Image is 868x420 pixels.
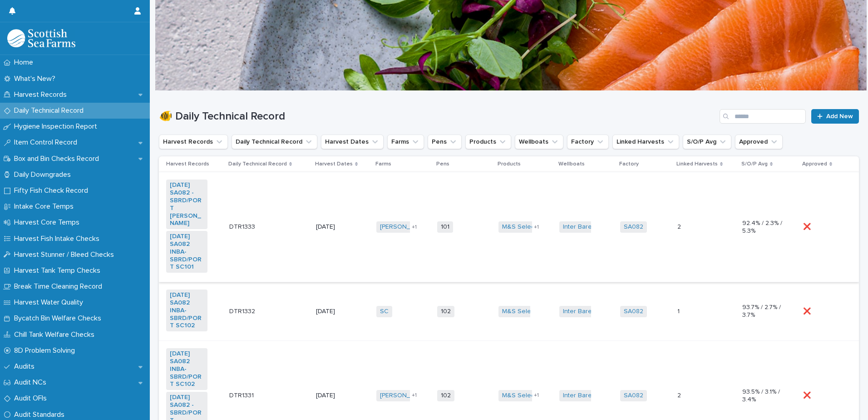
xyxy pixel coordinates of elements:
[10,58,40,67] p: Home
[563,392,601,400] a: Inter Barents
[10,218,87,227] p: Harvest Core Temps
[10,378,54,387] p: Audit NCs
[10,298,90,307] p: Harvest Water Quality
[380,308,389,315] a: SC
[563,308,601,315] a: Inter Barents
[170,181,204,227] a: [DATE] SA082 -SBRD/PORT [PERSON_NAME]
[375,159,391,169] p: Farms
[735,135,783,149] button: Approved
[428,135,462,149] button: Pens
[742,220,784,235] p: 92.4% / 2.3% / 5.3%
[677,221,683,231] p: 2
[803,306,813,315] p: ❌
[10,106,91,115] p: Daily Technical Record
[159,282,859,341] tr: [DATE] SA082 INBA-SBRD/PORT SC102 DTR1332DTR1332 [DATE]SC 102M&S Select Inter Barents SA082 11 93...
[811,109,859,124] a: Add New
[166,159,209,169] p: Harvest Records
[316,223,357,231] p: [DATE]
[676,159,718,169] p: Linked Harvests
[380,223,429,231] a: [PERSON_NAME]
[677,306,681,315] p: 1
[380,392,429,400] a: [PERSON_NAME]
[437,221,453,233] span: 101
[742,304,784,319] p: 93.7% / 2.7% / 3.7%
[7,29,75,47] img: mMrefqRFQpe26GRNOUkG
[321,135,384,149] button: Harvest Dates
[436,159,449,169] p: Pens
[10,75,63,83] p: What's New?
[558,159,585,169] p: Wellboats
[465,135,511,149] button: Products
[412,225,417,230] span: + 1
[515,135,563,149] button: Wellboats
[683,135,731,149] button: S/O/P Avg
[742,388,784,404] p: 93.5% / 3.1% / 3.4%
[677,390,683,400] p: 2
[10,314,108,323] p: Bycatch Bin Welfare Checks
[803,221,813,231] p: ❌
[741,159,768,169] p: S/O/P Avg
[567,135,609,149] button: Factory
[10,202,81,211] p: Intake Core Temps
[10,170,78,179] p: Daily Downgrades
[612,135,679,149] button: Linked Harvests
[412,393,417,398] span: + 1
[10,138,84,147] p: Item Control Record
[10,250,121,259] p: Harvest Stunner / Bleed Checks
[502,308,536,315] a: M&S Select
[10,394,54,403] p: Audit OFIs
[159,172,859,282] tr: [DATE] SA082 -SBRD/PORT [PERSON_NAME] [DATE] SA082 INBA-SBRD/PORT SC101 DTR1333DTR1333 [DATE][PER...
[624,223,643,231] a: SA082
[498,159,521,169] p: Products
[170,233,204,271] a: [DATE] SA082 INBA-SBRD/PORT SC101
[10,90,74,99] p: Harvest Records
[624,308,643,315] a: SA082
[437,390,454,401] span: 102
[10,235,107,243] p: Harvest Fish Intake Checks
[229,390,256,400] p: DTR1331
[720,109,806,124] input: Search
[534,225,539,230] span: + 1
[159,110,716,123] h1: 🐠 Daily Technical Record
[826,113,853,120] span: Add New
[229,221,257,231] p: DTR1333
[10,266,108,275] p: Harvest Tank Temp Checks
[534,393,539,398] span: + 1
[437,306,454,317] span: 102
[624,392,643,400] a: SA082
[10,155,106,163] p: Box and Bin Checks Record
[10,346,82,355] p: 8D Problem Solving
[170,291,204,330] a: [DATE] SA082 INBA-SBRD/PORT SC102
[619,159,639,169] p: Factory
[10,330,102,339] p: Chill Tank Welfare Checks
[10,362,42,371] p: Audits
[563,223,601,231] a: Inter Barents
[10,122,104,131] p: Hygiene Inspection Report
[315,159,353,169] p: Harvest Dates
[170,350,204,388] a: [DATE] SA082 INBA-SBRD/PORT SC102
[10,186,95,195] p: Fifty Fish Check Record
[802,159,827,169] p: Approved
[10,410,72,419] p: Audit Standards
[10,282,109,291] p: Break Time Cleaning Record
[232,135,317,149] button: Daily Technical Record
[803,390,813,400] p: ❌
[228,159,287,169] p: Daily Technical Record
[502,223,536,231] a: M&S Select
[387,135,424,149] button: Farms
[229,306,257,315] p: DTR1332
[316,308,357,315] p: [DATE]
[502,392,536,400] a: M&S Select
[159,135,228,149] button: Harvest Records
[316,392,357,400] p: [DATE]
